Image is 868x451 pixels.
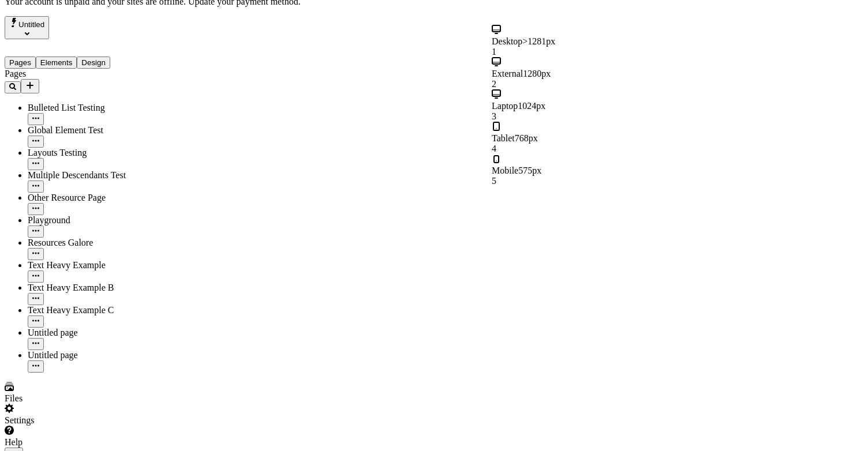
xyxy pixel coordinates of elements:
[5,9,169,20] p: Cookie Test Route
[492,176,496,186] span: 5
[28,170,144,181] div: Multiple Descendants Test
[28,328,144,338] div: Untitled page
[492,111,496,121] span: 3
[518,166,541,175] span: 575px
[492,69,523,78] span: External
[515,133,538,143] span: 768px
[28,215,144,225] div: Playground
[492,101,518,111] span: Laptop
[28,350,144,360] div: Untitled page
[492,47,496,57] span: 1
[28,305,144,315] div: Text Heavy Example C
[492,79,496,89] span: 2
[523,69,551,78] span: 1280px
[28,125,144,136] div: Global Element Test
[522,36,555,46] span: >1281px
[21,79,39,93] button: Add new
[28,103,144,113] div: Bulleted List Testing
[5,415,144,426] div: Settings
[18,20,44,29] span: Untitled
[5,437,144,448] div: Help
[28,148,144,158] div: Layouts Testing
[5,16,49,39] button: Select site
[28,283,144,293] div: Text Heavy Example B
[492,36,522,46] span: Desktop
[5,69,144,79] div: Pages
[28,238,144,248] div: Resources Galore
[5,57,36,69] button: Pages
[518,101,545,111] span: 1024px
[492,144,496,153] span: 4
[77,57,110,69] button: Design
[492,166,518,175] span: Mobile
[492,133,515,143] span: Tablet
[36,57,77,69] button: Elements
[28,260,144,270] div: Text Heavy Example
[28,193,144,203] div: Other Resource Page
[5,393,144,404] div: Files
